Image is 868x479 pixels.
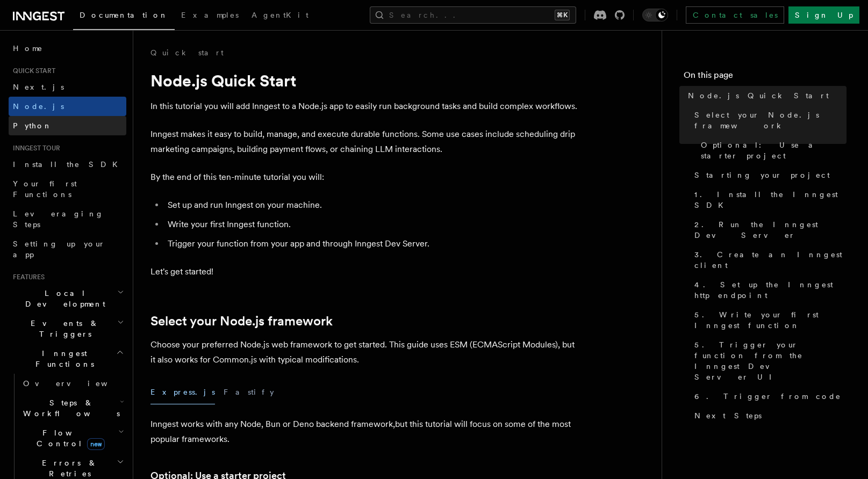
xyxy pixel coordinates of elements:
button: Flow Controlnew [19,423,126,453]
span: 5. Write your first Inngest function [694,309,847,331]
span: Python [13,121,52,130]
a: Leveraging Steps [9,204,126,234]
button: Toggle dark mode [642,9,668,21]
a: Quick start [150,47,224,58]
a: 2. Run the Inngest Dev Server [690,215,847,245]
span: 3. Create an Inngest client [694,249,847,271]
span: Next.js [13,83,64,91]
span: Node.js Quick Start [688,90,829,101]
span: Steps & Workflows [19,397,120,419]
button: Steps & Workflows [19,393,126,423]
span: Features [9,273,45,281]
a: Home [9,39,126,58]
a: Starting your project [690,165,847,185]
span: Events & Triggers [9,318,117,339]
a: Sign Up [788,6,859,24]
span: Errors & Retries [19,458,117,479]
span: Leveraging Steps [13,209,104,229]
li: Write your first Inngest function. [164,217,580,232]
a: Optional: Use a starter project [697,135,847,165]
span: Starting your project [694,170,830,180]
p: Let's get started! [150,264,580,279]
a: Documentation [73,3,175,30]
p: By the end of this ten-minute tutorial you will: [150,170,580,185]
span: Inngest Functions [9,348,116,369]
button: Inngest Functions [9,344,126,374]
span: Flow Control [19,427,118,449]
p: Inngest works with any Node, Bun or Deno backend framework,but this tutorial will focus on some o... [150,417,580,447]
p: Choose your preferred Node.js web framework to get started. This guide uses ESM (ECMAScript Modul... [150,337,580,367]
a: 5. Trigger your function from the Inngest Dev Server UI [690,335,847,387]
a: Next Steps [690,406,847,425]
a: 5. Write your first Inngest function [690,305,847,335]
a: Overview [19,374,126,393]
span: 1. Install the Inngest SDK [694,189,847,211]
span: Overview [23,379,134,388]
kbd: ⌘K [555,10,570,20]
a: 4. Set up the Inngest http endpoint [690,275,847,305]
span: new [87,438,105,450]
a: 1. Install the Inngest SDK [690,185,847,215]
span: 5. Trigger your function from the Inngest Dev Server UI [694,339,847,382]
span: AgentKit [252,11,309,19]
a: Node.js [9,97,126,116]
a: 6. Trigger from code [690,387,847,406]
span: 6. Trigger from code [694,391,841,402]
a: AgentKit [245,3,315,29]
button: Events & Triggers [9,314,126,344]
button: Fastify [224,380,274,404]
li: Trigger your function from your app and through Inngest Dev Server. [164,236,580,251]
a: Setting up your app [9,234,126,264]
a: Select your Node.js framework [690,105,847,135]
li: Set up and run Inngest on your machine. [164,198,580,213]
span: Node.js [13,102,64,111]
a: Node.js Quick Start [684,86,847,105]
h1: Node.js Quick Start [150,71,580,90]
span: 4. Set up the Inngest http endpoint [694,279,847,301]
span: 2. Run the Inngest Dev Server [694,219,847,241]
span: Examples [181,11,239,19]
span: Optional: Use a starter project [701,140,847,161]
a: Install the SDK [9,155,126,174]
h4: On this page [684,69,847,86]
span: Local Development [9,288,117,309]
span: Your first Functions [13,179,77,199]
span: Select your Node.js framework [694,110,847,131]
span: Quick start [9,67,55,75]
a: Python [9,116,126,135]
a: Contact sales [686,6,784,24]
span: Setting up your app [13,240,105,259]
a: Your first Functions [9,174,126,204]
a: 3. Create an Inngest client [690,245,847,275]
span: Documentation [80,11,168,19]
span: Home [13,43,43,54]
p: In this tutorial you will add Inngest to a Node.js app to easily run background tasks and build c... [150,99,580,114]
button: Search...⌘K [370,6,576,24]
span: Next Steps [694,410,762,421]
p: Inngest makes it easy to build, manage, and execute durable functions. Some use cases include sch... [150,127,580,157]
span: Inngest tour [9,144,60,153]
span: Install the SDK [13,160,124,169]
a: Select your Node.js framework [150,314,333,329]
a: Examples [175,3,245,29]
button: Express.js [150,380,215,404]
button: Local Development [9,284,126,314]
a: Next.js [9,77,126,97]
